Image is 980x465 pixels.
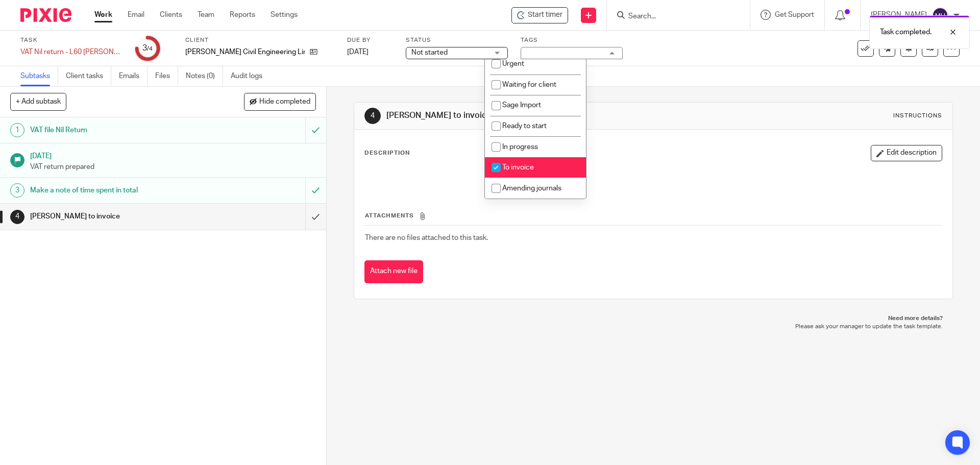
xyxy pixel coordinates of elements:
a: Subtasks [20,66,58,86]
span: Amending journals [502,185,561,192]
p: [PERSON_NAME] Civil Engineering Limited [185,47,305,57]
a: Reports [230,10,255,20]
p: Please ask your manager to update the task template. [364,323,942,331]
label: Client [185,36,334,44]
h1: [PERSON_NAME] to invoice [386,110,675,121]
div: Lynch Civil Engineering Limited - VAT Nil return - L60 Lynch Civil Engineering Ltd [511,7,568,23]
a: Settings [271,10,298,20]
div: 1 [10,123,24,137]
span: Ready to start [502,123,547,130]
h1: [PERSON_NAME] to invoice [30,209,207,224]
h1: VAT file Nil Return [30,123,207,138]
p: Description [364,149,410,157]
span: Urgent [502,60,524,67]
span: Sage Import [502,102,541,109]
h1: [DATE] [30,149,316,161]
a: Audit logs [231,66,270,86]
p: Task completed. [880,27,932,37]
a: Emails [119,66,148,86]
span: To invoice [502,164,534,171]
div: 3 [10,183,24,198]
a: Client tasks [66,66,111,86]
a: Team [198,10,214,20]
div: 3 [142,42,153,54]
div: VAT Nil return - L60 Lynch Civil Engineering Ltd [20,47,122,57]
button: + Add subtask [10,93,66,110]
p: VAT return prepared [30,162,316,172]
span: There are no files attached to this task. [365,234,488,241]
span: Hide completed [259,98,310,106]
small: /4 [147,46,153,52]
p: Need more details? [364,314,942,323]
button: Attach new file [364,260,423,283]
label: Status [406,36,508,44]
a: Files [155,66,178,86]
span: [DATE] [347,48,369,56]
label: Task [20,36,122,44]
h1: Make a note of time spent in total [30,183,207,198]
a: Notes (0) [186,66,223,86]
a: Work [94,10,112,20]
span: In progress [502,143,538,151]
button: Edit description [871,145,942,161]
div: 4 [364,108,381,124]
img: Pixie [20,8,71,22]
span: Not started [411,49,448,56]
a: Email [128,10,144,20]
div: VAT Nil return - L60 [PERSON_NAME] Civil Engineering Ltd [20,47,122,57]
a: Clients [160,10,182,20]
span: Waiting for client [502,81,556,88]
span: Attachments [365,213,414,218]
div: 4 [10,210,24,224]
button: Hide completed [244,93,316,110]
div: Instructions [893,112,942,120]
img: svg%3E [932,7,948,23]
label: Due by [347,36,393,44]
